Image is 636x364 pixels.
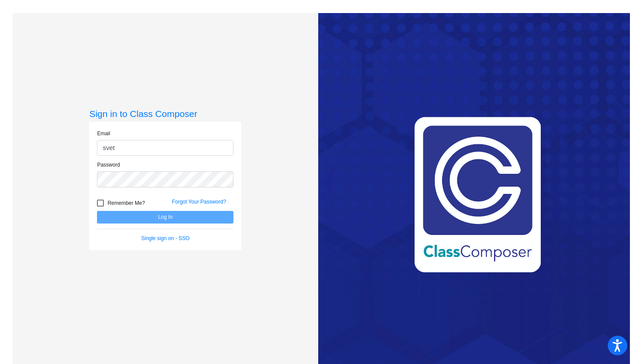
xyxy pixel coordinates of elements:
label: Password [97,161,120,169]
button: Log In [97,211,233,224]
a: Forgot Your Password? [172,199,226,205]
h3: Sign in to Class Composer [89,108,241,119]
a: Single sign on - SSO [141,235,190,241]
span: Remember Me? [107,198,145,208]
label: Email [97,130,110,137]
